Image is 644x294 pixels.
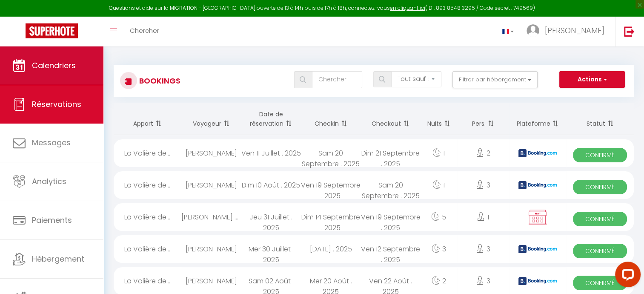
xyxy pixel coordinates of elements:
th: Sort by guest [181,103,241,135]
th: Sort by channel [509,103,566,135]
span: Paiements [32,215,72,225]
span: Hébergement [32,254,84,264]
a: en cliquant ici [390,4,425,12]
img: logout [624,26,635,37]
th: Sort by status [566,103,634,135]
th: Sort by checkout [361,103,421,135]
span: Analytics [32,176,66,187]
th: Sort by booking date [241,103,301,135]
span: Messages [32,137,71,148]
iframe: LiveChat chat widget [608,258,644,294]
img: Super Booking [26,23,78,38]
th: Sort by rentals [114,103,181,135]
span: [PERSON_NAME] [545,25,604,36]
button: Actions [559,71,625,88]
img: ... [527,24,539,37]
a: Chercher [123,17,166,46]
th: Sort by nights [421,103,457,135]
button: Filtrer par hébergement [452,71,538,88]
input: Chercher [312,71,362,88]
th: Sort by people [457,103,509,135]
a: ... [PERSON_NAME] [520,17,615,46]
span: Calendriers [32,60,76,71]
h3: Bookings [137,71,180,90]
span: Chercher [130,26,159,35]
th: Sort by checkin [301,103,361,135]
span: Réservations [32,99,81,110]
